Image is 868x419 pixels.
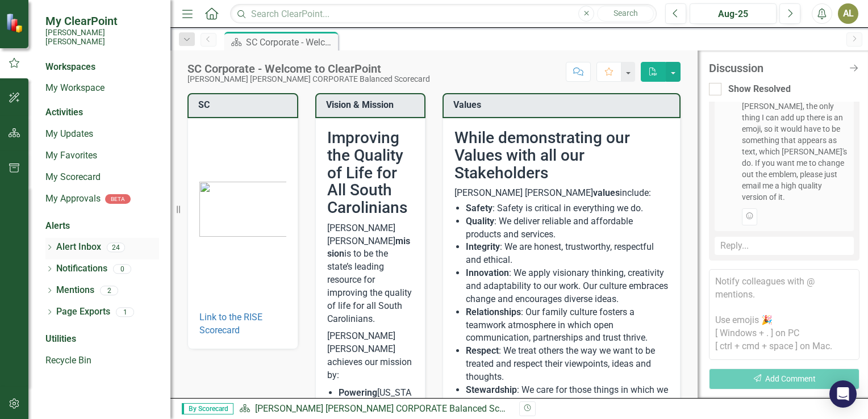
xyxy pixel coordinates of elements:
div: 24 [107,242,125,252]
input: Search ClearPoint... [230,4,657,24]
a: Link to the RISE Scorecard [199,312,262,336]
strong: Stewardship [466,384,517,395]
p: [PERSON_NAME] [PERSON_NAME] achieves our mission by: [327,328,414,384]
div: SC Corporate - Welcome to ClearPoint [246,35,335,49]
small: [PERSON_NAME] [PERSON_NAME] [45,28,159,47]
li: [US_STATE] [339,387,414,413]
a: My Favorites [45,149,159,162]
p: [PERSON_NAME] [PERSON_NAME] include: [454,187,669,200]
h3: Vision & Mission [326,100,419,110]
h2: While demonstrating our Values with all our Stakeholders [454,129,669,182]
a: My Approvals [45,192,101,206]
div: Aug-25 [694,7,773,21]
p: [PERSON_NAME] [PERSON_NAME] is to be the state’s leading resource for improving the quality of li... [327,222,414,328]
strong: Powering [339,387,377,398]
div: 2 [100,286,118,295]
a: Recycle Bin [45,354,159,367]
div: BETA [105,194,131,204]
div: » [239,403,511,416]
strong: Relationships [466,307,521,317]
h2: Improving the Quality of Life for All South Carolinians [327,129,414,217]
a: My Workspace [45,82,159,95]
strong: Safety [466,203,493,213]
div: Open Intercom Messenger [829,380,857,408]
img: ClearPoint Strategy [6,12,26,32]
a: Mentions [56,284,94,297]
li: : Our family culture fosters a teamwork atmosphere in which open communication, partnerships and ... [466,306,669,345]
h3: Values [453,100,674,110]
span: My ClearPoint [45,14,159,28]
strong: Integrity [466,241,500,252]
a: My Scorecard [45,171,159,184]
a: Page Exports [56,305,110,319]
div: [PERSON_NAME] [PERSON_NAME] CORPORATE Balanced Scorecard [187,75,430,83]
a: Notifications [56,262,107,275]
strong: values [593,187,620,198]
a: Alert Inbox [56,241,101,254]
div: Show Resolved [728,83,791,96]
li: : We deliver reliable and affordable products and services. [466,215,669,241]
div: Workspaces [45,61,95,74]
strong: Quality [466,216,494,227]
button: Aug-25 [690,3,777,24]
span: Hi [PERSON_NAME], the only thing I can add up there is an emoji, so it would have to be something... [742,89,848,203]
div: Reply... [715,237,854,255]
span: By Scorecard [182,403,233,414]
li: : We are honest, trustworthy, respectful and ethical. [466,241,669,267]
div: Alerts [45,220,159,233]
li: : We apply visionary thinking, creativity and adaptability to our work. Our culture embraces chan... [466,267,669,306]
button: Add Comment [709,368,859,389]
li: : We treat others the way we want to be treated and respect their viewpoints, ideas and thoughts. [466,345,669,384]
span: Search [614,9,638,18]
div: SC Corporate - Welcome to ClearPoint [187,62,430,75]
a: My Updates [45,128,159,141]
li: : Safety is critical in everything we do. [466,202,669,215]
button: AL [838,3,858,24]
div: Discussion [709,62,842,74]
a: [PERSON_NAME] [PERSON_NAME] CORPORATE Balanced Scorecard [255,403,529,414]
div: 1 [116,307,134,317]
div: 0 [113,264,131,274]
button: Search [597,6,654,22]
div: Activities [45,106,159,119]
strong: Innovation [466,267,509,278]
div: Utilities [45,333,159,346]
h3: SC [198,100,291,110]
strong: Respect [466,345,499,356]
